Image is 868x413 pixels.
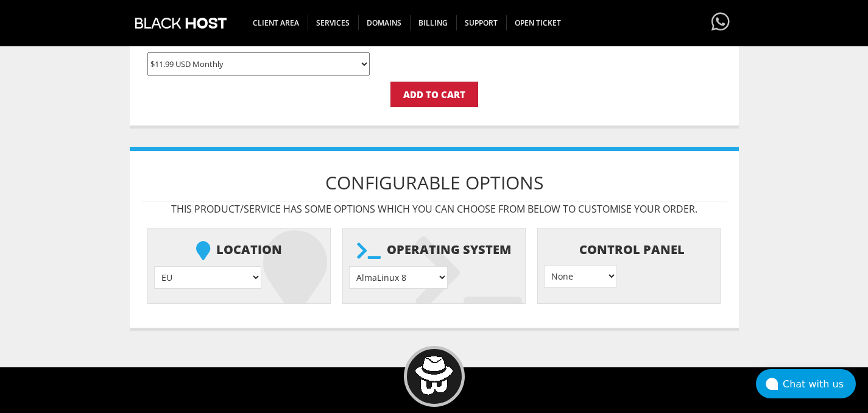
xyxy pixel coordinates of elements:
[756,369,856,398] button: Chat with us
[390,82,478,107] input: Add to Cart
[415,356,453,395] img: BlackHOST mascont, Blacky.
[244,15,308,30] span: CLIENT AREA
[142,202,727,216] p: This product/service has some options which you can choose from below to customise your order.
[154,266,261,289] select: } } } } } }
[358,15,411,30] span: Domains
[308,15,359,30] span: SERVICES
[154,235,324,266] b: Location
[349,235,519,266] b: Operating system
[142,163,727,202] h1: Configurable Options
[349,266,448,289] select: } } } } } } } } } } } } } } } } } } } } }
[410,15,457,30] span: Billing
[506,15,570,30] span: Open Ticket
[456,15,507,30] span: Support
[544,235,714,265] b: Control Panel
[544,265,617,288] select: } } } }
[783,378,856,390] div: Chat with us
